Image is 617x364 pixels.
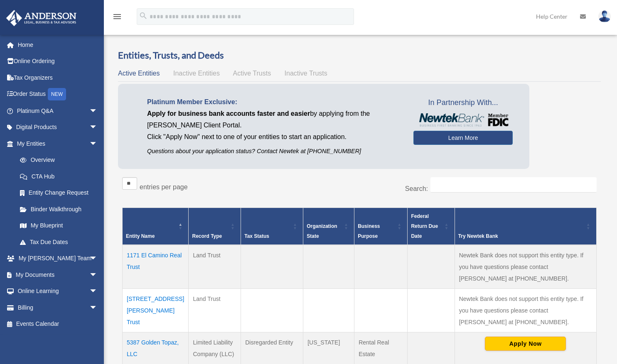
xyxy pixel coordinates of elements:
a: Overview [12,152,102,169]
span: Business Purpose [358,223,380,239]
a: Learn More [413,131,513,145]
img: User Pic [598,10,611,22]
td: [STREET_ADDRESS][PERSON_NAME] Trust [123,289,189,332]
p: by applying from the [PERSON_NAME] Client Portal. [147,108,401,131]
td: Newtek Bank does not support this entity type. If you have questions please contact [PERSON_NAME]... [455,289,596,332]
span: Entity Name [126,233,155,239]
span: arrow_drop_down [89,299,106,316]
span: arrow_drop_down [89,119,106,136]
p: Click "Apply Now" next to one of your entities to start an application. [147,131,401,143]
span: arrow_drop_down [89,250,106,267]
button: Apply Now [485,337,566,351]
th: Organization State: Activate to sort [303,208,354,245]
td: Newtek Bank does not support this entity type. If you have questions please contact [PERSON_NAME]... [455,245,596,289]
a: Binder Walkthrough [12,201,106,217]
th: Business Purpose: Activate to sort [354,208,408,245]
a: CTA Hub [12,168,106,185]
span: Apply for business bank accounts faster and easier [147,110,310,117]
div: Try Newtek Bank [458,231,584,241]
span: arrow_drop_down [89,266,106,283]
a: Events Calendar [6,316,110,332]
a: Entity Change Request [12,185,106,201]
span: Inactive Entities [173,70,220,77]
span: arrow_drop_down [89,135,106,152]
span: Inactive Trusts [285,70,327,77]
i: menu [112,12,122,22]
td: 1171 El Camino Real Trust [123,245,189,289]
span: Federal Return Due Date [411,213,438,239]
a: My Blueprint [12,217,106,234]
th: Entity Name: Activate to invert sorting [123,208,189,245]
a: Billingarrow_drop_down [6,299,110,316]
div: NEW [48,88,66,100]
span: arrow_drop_down [89,283,106,300]
span: In Partnership With... [413,96,513,110]
a: My Documentsarrow_drop_down [6,266,110,283]
a: Order StatusNEW [6,86,110,103]
img: NewtekBankLogoSM.png [418,113,509,127]
td: Land Trust [189,289,241,332]
td: Land Trust [189,245,241,289]
span: Organization State [307,223,337,239]
a: menu [112,15,122,22]
th: Try Newtek Bank : Activate to sort [455,208,596,245]
a: My [PERSON_NAME] Teamarrow_drop_down [6,250,110,267]
h3: Entities, Trusts, and Deeds [118,49,601,62]
a: Tax Due Dates [12,234,106,250]
a: Digital Productsarrow_drop_down [6,119,110,136]
a: Online Ordering [6,53,110,70]
span: Active Entities [118,70,160,77]
span: arrow_drop_down [89,103,106,120]
span: Record Type [192,233,222,239]
a: Online Learningarrow_drop_down [6,283,110,300]
span: Tax Status [244,233,269,239]
a: Home [6,37,110,53]
img: Anderson Advisors Platinum Portal [4,10,79,26]
label: entries per page [140,183,188,191]
th: Tax Status: Activate to sort [241,208,303,245]
th: Federal Return Due Date: Activate to sort [408,208,455,245]
label: Search: [405,185,428,192]
a: Platinum Q&Aarrow_drop_down [6,103,110,119]
p: Questions about your application status? Contact Newtek at [PHONE_NUMBER] [147,146,401,156]
a: Tax Organizers [6,69,110,86]
a: My Entitiesarrow_drop_down [6,135,106,152]
i: search [139,11,148,20]
th: Record Type: Activate to sort [189,208,241,245]
span: Active Trusts [233,70,271,77]
p: Platinum Member Exclusive: [147,96,401,108]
